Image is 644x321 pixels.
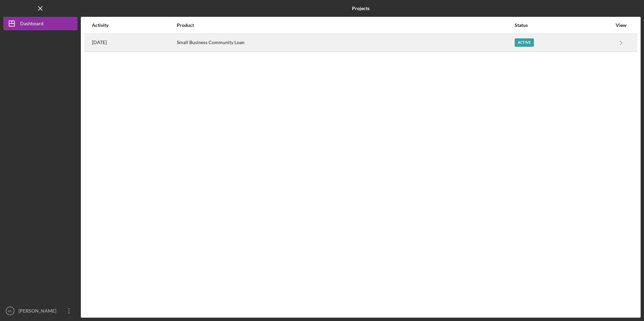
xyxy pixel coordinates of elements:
div: Status [515,23,612,28]
div: Activity [92,23,176,28]
div: Small Business Community Loan [177,34,514,51]
b: Projects [352,6,369,11]
div: View [613,23,630,28]
time: 2025-10-02 21:26 [92,40,107,45]
div: [PERSON_NAME] [17,304,61,319]
div: Product [177,23,514,28]
button: ML[PERSON_NAME] [3,304,77,318]
div: Dashboard [20,17,43,32]
button: Dashboard [3,17,77,30]
text: ML [8,309,12,313]
div: Active [515,38,534,47]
